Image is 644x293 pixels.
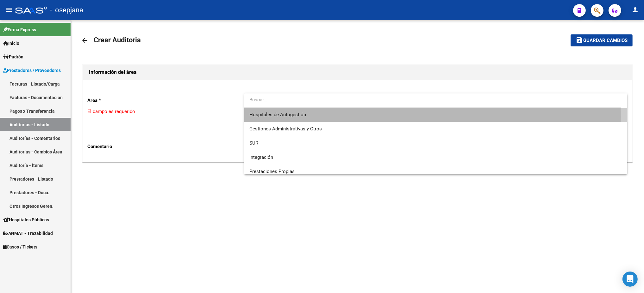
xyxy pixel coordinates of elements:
[249,126,322,132] span: Gestiones Administrativas y Otros
[244,93,621,107] input: dropdown search
[249,112,306,117] span: Hospitales de Autogestión
[622,272,638,287] div: Open Intercom Messenger
[249,140,258,146] span: SUR
[249,154,273,160] span: Integración
[249,169,295,174] span: Prestaciones Propias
